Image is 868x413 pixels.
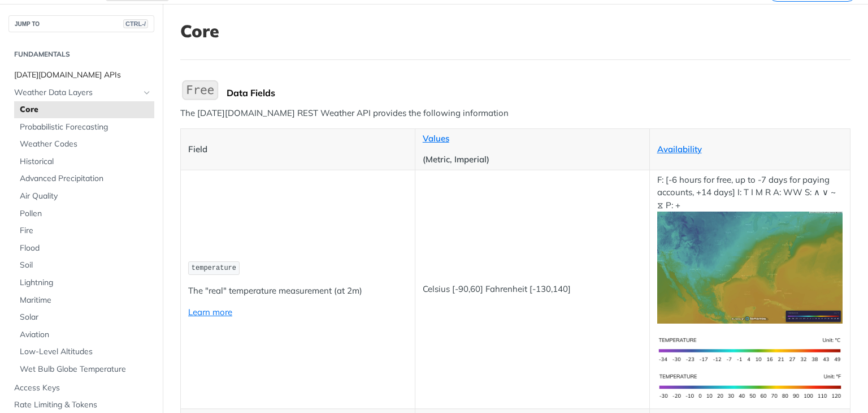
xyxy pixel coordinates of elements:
[20,277,151,289] span: Lightning
[14,87,140,98] span: Weather Data Layers
[20,243,151,254] span: Flood
[14,399,151,411] span: Rate Limiting & Tokens
[423,153,642,166] p: (Metric, Imperial)
[188,285,407,298] p: The "real" temperature measurement (at 2m)
[188,307,232,317] a: Learn more
[14,153,154,170] a: Historical
[8,15,154,32] button: JUMP TOCTRL-/
[20,260,151,271] span: Soil
[14,101,154,118] a: Core
[657,174,843,324] p: F: [-6 hours for free, up to -7 days for paying accounts, +14 days] I: T I M R A: WW S: ∧ ∨ ~ ⧖ P: +
[142,88,151,97] button: Hide subpages for Weather Data Layers
[14,136,154,153] a: Weather Codes
[8,84,154,101] a: Weather Data LayersHide subpages for Weather Data Layers
[657,344,843,355] span: Expand image
[14,188,154,205] a: Air Quality
[14,70,151,81] span: [DATE][DOMAIN_NAME] APIs
[20,329,151,341] span: Aviation
[20,122,151,133] span: Probabilistic Forecasting
[180,107,850,120] p: The [DATE][DOMAIN_NAME] REST Weather API provides the following information
[20,208,151,220] span: Pollen
[188,143,407,156] p: Field
[20,156,151,167] span: Historical
[14,361,154,378] a: Wet Bulb Globe Temperature
[180,21,850,41] h1: Core
[20,191,151,202] span: Air Quality
[14,343,154,360] a: Low-Level Altitudes
[14,274,154,291] a: Lightning
[14,240,154,257] a: Flood
[8,380,154,397] a: Access Keys
[8,67,154,84] a: [DATE][DOMAIN_NAME] APIs
[192,264,236,272] span: temperature
[123,19,148,28] span: CTRL-/
[20,312,151,323] span: Solar
[423,283,642,296] p: Celsius [-90,60] Fahrenheit [-130,140]
[227,87,850,98] div: Data Fields
[8,49,154,59] h2: Fundamentals
[657,144,702,154] a: Availability
[20,139,151,150] span: Weather Codes
[14,205,154,222] a: Pollen
[14,292,154,309] a: Maritime
[14,257,154,274] a: Soil
[657,380,843,391] span: Expand image
[14,119,154,136] a: Probabilistic Forecasting
[657,261,843,272] span: Expand image
[14,382,151,394] span: Access Keys
[14,326,154,343] a: Aviation
[423,133,449,144] a: Values
[20,173,151,184] span: Advanced Precipitation
[20,295,151,306] span: Maritime
[20,225,151,236] span: Fire
[14,222,154,239] a: Fire
[20,346,151,358] span: Low-Level Altitudes
[14,309,154,326] a: Solar
[14,170,154,187] a: Advanced Precipitation
[20,104,151,115] span: Core
[20,364,151,375] span: Wet Bulb Globe Temperature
